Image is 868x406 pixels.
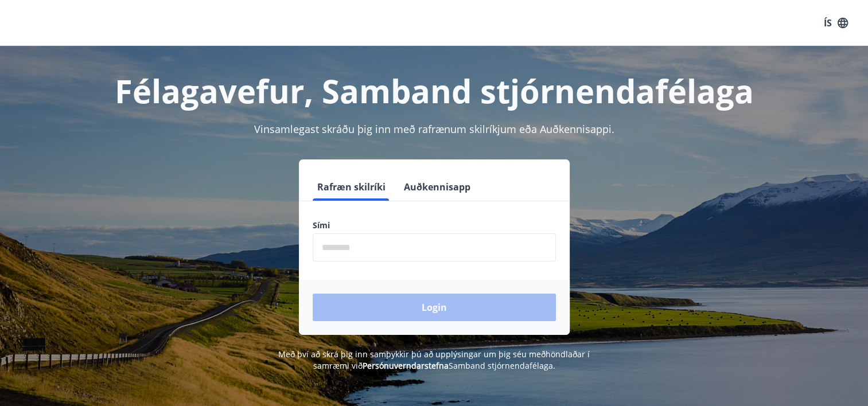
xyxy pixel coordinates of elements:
[278,349,590,371] span: Með því að skrá þig inn samþykkir þú að upplýsingar um þig séu meðhöndlaðar í samræmi við Samband...
[399,173,475,201] button: Auðkennisapp
[313,220,556,231] label: Sími
[363,360,449,371] a: Persónuverndarstefna
[254,122,614,136] span: Vinsamlegast skráðu þig inn með rafrænum skilríkjum eða Auðkennisappi.
[35,69,834,112] h1: Félagavefur, Samband stjórnendafélaga
[313,173,390,201] button: Rafræn skilríki
[818,13,854,33] button: ÍS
